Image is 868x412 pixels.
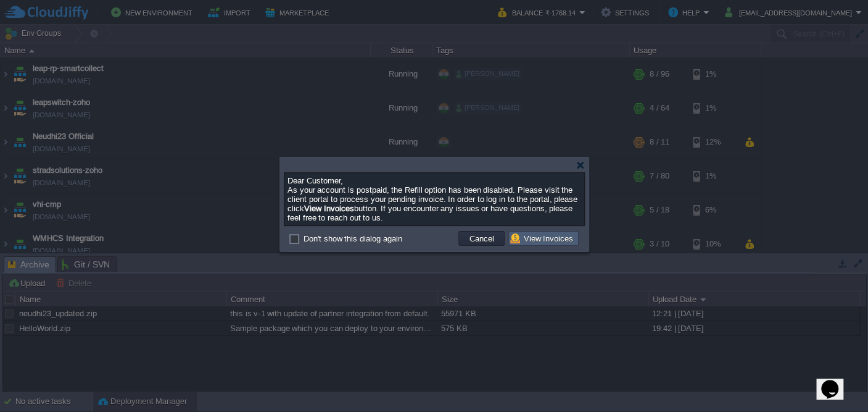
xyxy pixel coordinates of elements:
[510,233,577,244] button: View Invoices
[816,363,856,400] iframe: chat widget
[304,204,354,213] b: View Invoices
[466,233,498,244] button: Cancel
[287,176,581,222] div: As your account is postpaid, the Refill option has been disabled. Please visit the client portal ...
[304,234,402,243] label: Don't show this dialog again
[287,176,581,185] p: Dear Customer,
